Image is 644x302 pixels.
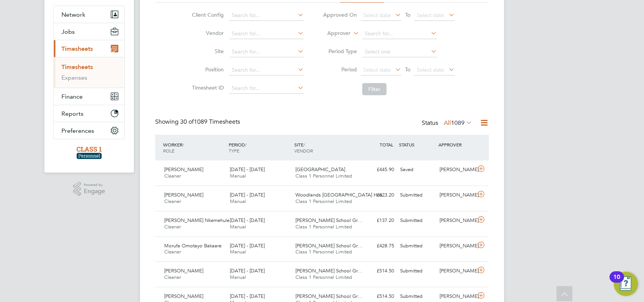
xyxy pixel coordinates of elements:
span: 1089 [451,119,465,127]
div: Submitted [397,189,437,201]
div: [PERSON_NAME] [437,265,476,277]
span: Morufa Omotayo Bakaare [164,242,221,249]
img: class1personnel-logo-retina.png [77,147,102,159]
span: [PERSON_NAME] [164,267,203,274]
span: [DATE] - [DATE] [230,242,265,249]
span: [PERSON_NAME] School Gr… [295,267,363,274]
div: APPROVER [437,138,476,151]
div: 10 [613,277,620,287]
span: Class 1 Personnel Limited [295,249,352,255]
span: Woodlands [GEOGRAPHIC_DATA] Hos… [295,192,387,198]
div: Saved [397,164,437,176]
input: Search for... [229,83,304,94]
div: Showing [155,118,242,126]
span: Preferences [61,127,94,134]
span: [PERSON_NAME] School Gr… [295,293,363,299]
span: ROLE [163,148,174,154]
span: [PERSON_NAME] School Gr… [295,217,363,223]
input: Search for... [229,28,304,39]
div: Submitted [397,240,437,252]
span: Class 1 Personnel Limited [295,198,352,204]
span: / [182,142,184,148]
label: Period [323,66,357,73]
span: [PERSON_NAME] [164,293,203,299]
label: Timesheet ID [190,84,224,91]
span: Timesheets [61,45,93,52]
div: Submitted [397,265,437,277]
label: Approver [316,30,350,37]
div: £428.75 [358,240,397,252]
div: £137.20 [358,214,397,227]
div: £514.50 [358,265,397,277]
input: Search for... [229,65,304,75]
div: [PERSON_NAME] [437,164,476,176]
span: Powered by [84,182,105,188]
span: TOTAL [380,142,393,148]
span: 30 of [180,118,194,126]
span: Manual [230,249,246,255]
div: WORKER [161,138,227,157]
div: SITE [292,138,358,157]
span: Manual [230,198,246,204]
span: Select date [417,12,444,19]
span: [DATE] - [DATE] [230,192,265,198]
span: Finance [61,93,83,100]
span: [DATE] - [DATE] [230,267,265,274]
input: Search for... [229,10,304,21]
button: Open Resource Center, 10 new notifications [614,272,638,296]
label: Approved On [323,11,357,18]
a: Go to home page [53,147,125,159]
span: Manual [230,223,246,230]
span: / [245,142,247,148]
span: Cleaner [164,223,181,230]
a: Timesheets [61,63,93,71]
label: Vendor [190,30,224,36]
span: Cleaner [164,173,181,179]
label: Period Type [323,48,357,55]
label: All [444,119,472,127]
button: Finance [54,88,124,105]
span: Manual [230,173,246,179]
div: PERIOD [227,138,292,157]
span: VENDOR [294,148,313,154]
div: £445.90 [358,164,397,176]
span: Network [61,11,85,18]
button: Jobs [54,23,124,40]
span: Class 1 Personnel Limited [295,173,352,179]
span: Select date [417,66,444,73]
input: Search for... [362,28,437,39]
span: [PERSON_NAME] School Gr… [295,242,363,249]
span: [DATE] - [DATE] [230,166,265,173]
button: Filter [362,83,386,95]
span: Reports [61,110,83,117]
div: Timesheets [54,57,124,88]
span: Select date [363,66,391,73]
span: Class 1 Personnel Limited [295,223,352,230]
button: Network [54,6,124,23]
span: Engage [84,188,105,195]
button: Preferences [54,122,124,139]
div: £823.20 [358,189,397,201]
span: [DATE] - [DATE] [230,217,265,223]
button: Timesheets [54,40,124,57]
div: Status [422,118,474,129]
input: Select one [362,47,437,57]
a: Expenses [61,74,87,81]
span: [PERSON_NAME] [164,192,203,198]
span: Cleaner [164,249,181,255]
span: 1089 Timesheets [180,118,240,126]
div: Submitted [397,214,437,227]
span: Cleaner [164,274,181,280]
span: [GEOGRAPHIC_DATA] [295,166,345,173]
span: To [403,10,413,20]
span: Select date [363,12,391,19]
span: Jobs [61,28,75,35]
label: Client Config [190,11,224,18]
div: STATUS [397,138,437,151]
div: [PERSON_NAME] [437,214,476,227]
a: Powered byEngage [73,182,105,196]
span: [PERSON_NAME] [164,166,203,173]
div: [PERSON_NAME] [437,189,476,201]
span: TYPE [229,148,239,154]
span: Cleaner [164,198,181,204]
